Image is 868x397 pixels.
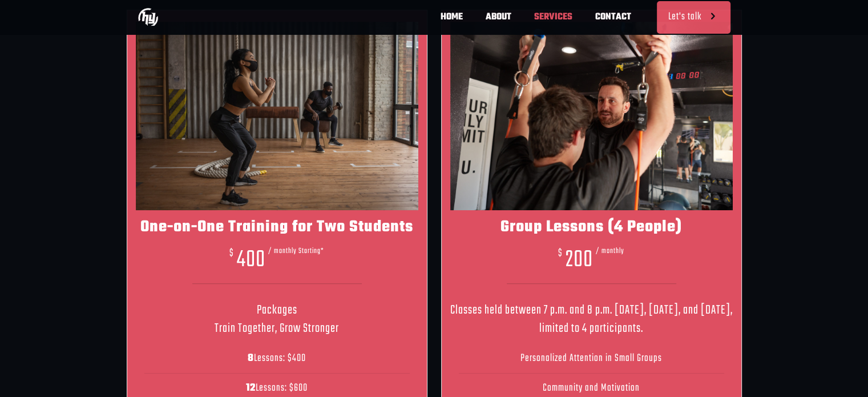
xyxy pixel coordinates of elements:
sup: / monthly [596,245,624,257]
img: _46A9090 [450,22,733,210]
li: Lessons: $400 [144,344,410,374]
li: Personalized Attention in Small Groups [459,344,724,374]
h2: One-on-One Training for Two Students [136,219,418,236]
strong: 12 [246,380,256,396]
span: 200 [566,242,593,278]
strong: 8 [248,350,254,367]
a: Let's talk [657,1,730,34]
sup: $ [558,245,563,262]
h2: Group Lessons (4 People) [450,219,733,236]
sup: / monthly Starting* [268,245,324,257]
sup: $ [229,245,234,262]
img: pexels-photo-6999027 [136,22,418,210]
img: Group Training [138,7,158,27]
big: Classes held between 7 p.m. and 8 p.m. [DATE], [DATE], and [DATE], limited to 4 participants. [450,300,733,338]
span: 400 [237,242,265,278]
big: Packages Train Together, Grow Stronger [215,300,339,338]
